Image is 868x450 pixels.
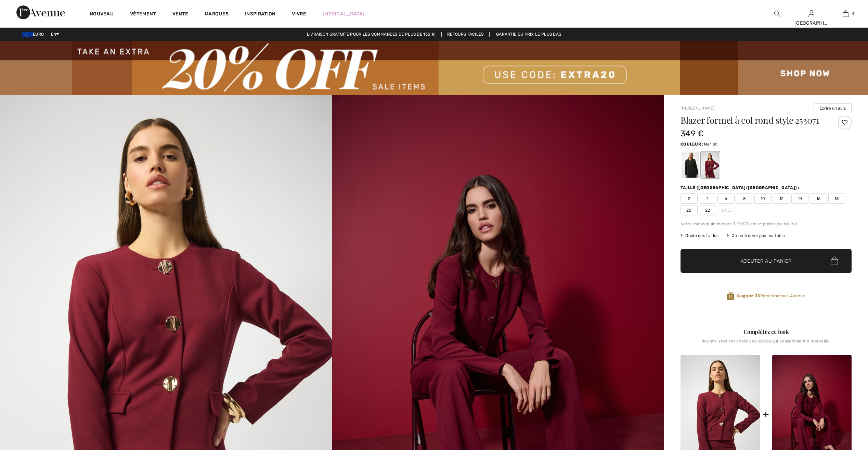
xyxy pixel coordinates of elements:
span: 8 [736,193,753,204]
a: Sign In [808,10,814,17]
a: Vente [172,11,189,18]
div: Black [682,152,699,178]
font: 24 [721,207,726,213]
img: Rechercher sur le site Web [774,10,780,18]
span: 349 € [681,129,704,138]
font: EN [51,32,56,37]
span: Ajouter au panier [741,257,792,264]
span: 16 [810,193,827,204]
span: 2 [681,193,698,204]
iframe: Opens a widget where you can find more information [825,399,861,416]
img: ring-m.svg [727,209,731,212]
img: 1ère Avenue [16,5,65,19]
a: [MEDICAL_DATA] [323,10,364,17]
strong: Gagnez 35 [737,293,760,298]
div: Notre mannequin mesure 5'9"/175 cm et porte une taille 6. [681,221,852,227]
span: EURO [22,32,47,37]
span: 12 [773,193,790,204]
span: Couleur : [681,142,704,147]
span: 22 [699,205,716,215]
a: [PERSON_NAME] [681,106,715,111]
div: + [763,407,769,422]
a: Vêtement [130,11,156,18]
span: 18 [828,193,845,204]
span: Inspiration [245,11,275,18]
span: 10 [754,193,772,204]
img: Mon sac [843,10,848,18]
img: Mes infos [808,10,814,18]
div: Merlot [701,152,719,178]
span: 14 [791,193,808,204]
span: 20 [681,205,698,215]
img: Euro [22,32,33,37]
img: Bag.svg [831,257,838,265]
a: Marques [205,11,229,18]
a: Retours faciles [441,32,490,37]
div: Complétez ce look [681,328,852,336]
div: [GEOGRAPHIC_DATA] [794,20,828,27]
div: Nos stylistes ont choisi ces pièces qui s’assemblent à merveille. [681,339,852,349]
span: 4 [852,11,854,17]
font: Je ne trouve pas ma taille [732,233,785,238]
font: Guide des tailles [685,233,718,238]
button: Écrire un avis [814,103,852,113]
span: 4 [699,193,716,204]
img: Avenue Rewards [727,291,734,301]
a: Garantie du prix le plus bas [491,32,567,37]
div: Taille ([GEOGRAPHIC_DATA]/[GEOGRAPHIC_DATA]) : [681,185,801,191]
span: Récompenses Avenue [737,293,805,299]
h1: Blazer formel à col rond style 253071 [681,116,823,125]
a: 4 [829,10,862,18]
span: Merlot [704,142,717,147]
a: Vivre [292,10,306,17]
span: 6 [717,193,735,204]
button: Ajouter au panier [681,249,852,273]
a: Livraison gratuite pour les commandes de plus de 130 € [301,32,440,37]
a: Nouveau [90,11,114,18]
